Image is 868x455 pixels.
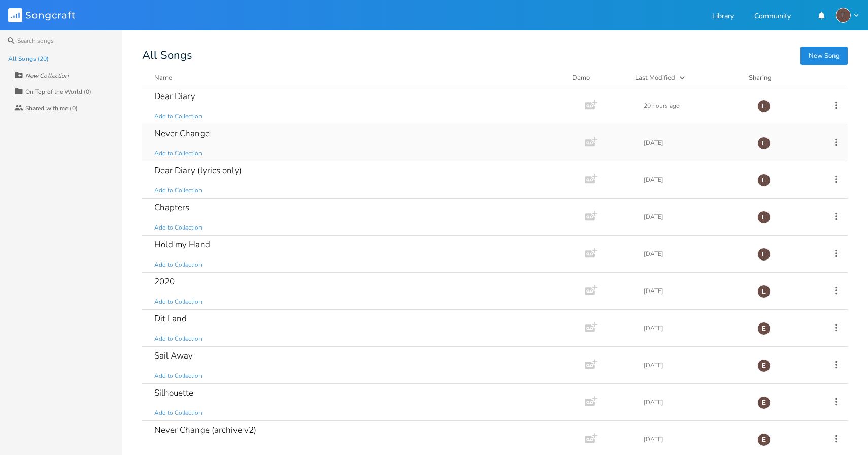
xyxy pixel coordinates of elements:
[154,351,193,360] div: Sail Away
[757,433,771,446] div: edward
[142,51,848,60] div: All Songs
[757,322,771,335] div: edward
[836,8,860,23] button: E
[644,103,745,109] div: 20 hours ago
[757,285,771,298] div: edward
[644,436,745,442] div: [DATE]
[154,426,256,434] div: Never Change (archive v2)
[749,73,810,83] div: Sharing
[757,396,771,409] div: edward
[154,129,210,138] div: Never Change
[154,298,202,306] span: Add to Collection
[644,251,745,257] div: [DATE]
[154,409,202,417] span: Add to Collection
[644,177,745,183] div: [DATE]
[154,166,242,175] div: Dear Diary (lyrics only)
[635,73,675,82] div: Last Modified
[154,203,189,212] div: Chapters
[644,140,745,146] div: [DATE]
[154,149,202,158] span: Add to Collection
[757,137,771,150] div: edward
[154,92,195,101] div: Dear Diary
[757,248,771,261] div: edward
[154,261,202,269] span: Add to Collection
[25,89,91,95] div: On Top of the World (0)
[154,73,172,82] div: Name
[712,13,734,21] a: Library
[644,362,745,368] div: [DATE]
[757,100,771,113] div: edward
[757,174,771,187] div: edward
[154,314,187,323] div: Dit Land
[154,223,202,232] span: Add to Collection
[800,47,848,65] button: New Song
[154,240,210,249] div: Hold my Hand
[644,214,745,220] div: [DATE]
[154,186,202,195] span: Add to Collection
[154,446,202,454] span: Add to Collection
[25,105,78,111] div: Shared with me (0)
[154,73,560,83] button: Name
[644,288,745,294] div: [DATE]
[644,325,745,331] div: [DATE]
[572,73,623,83] div: Demo
[836,8,851,23] div: edward
[154,372,202,380] span: Add to Collection
[154,388,193,397] div: Silhouette
[757,359,771,372] div: edward
[8,56,49,62] div: All Songs (20)
[154,277,175,286] div: 2020
[635,73,737,83] button: Last Modified
[757,211,771,224] div: edward
[754,13,791,21] a: Community
[154,112,202,121] span: Add to Collection
[25,73,69,79] div: New Collection
[154,335,202,343] span: Add to Collection
[644,399,745,405] div: [DATE]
